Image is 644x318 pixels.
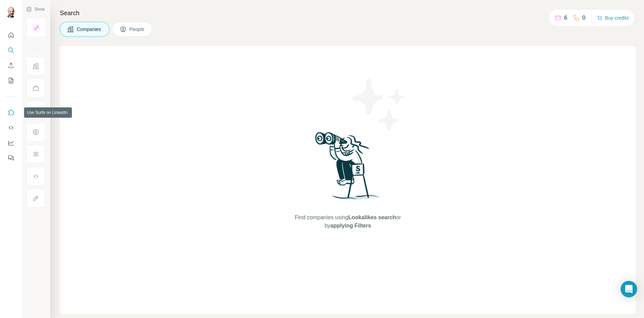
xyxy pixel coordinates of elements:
[6,137,17,149] button: Dashboard
[582,14,586,22] p: 0
[77,26,102,33] span: Companies
[60,8,636,18] h4: Search
[348,214,396,220] span: Lookalikes search
[6,29,17,41] button: Quick start
[621,281,637,297] div: Open Intercom Messenger
[6,44,17,56] button: Search
[6,106,17,119] button: Use Surfe on LinkedIn
[564,14,567,22] p: 6
[6,152,17,164] button: Feedback
[6,7,17,18] img: Avatar
[6,121,17,134] button: Use Surfe API
[6,74,17,87] button: My lists
[348,74,410,136] img: Surfe Illustration - Stars
[312,130,384,207] img: Surfe Illustration - Woman searching with binoculars
[129,26,145,33] span: People
[293,213,403,230] span: Find companies using or by
[330,223,371,229] span: applying Filters
[21,4,50,14] button: Show
[597,13,629,23] button: Buy credits
[6,59,17,72] button: Enrich CSV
